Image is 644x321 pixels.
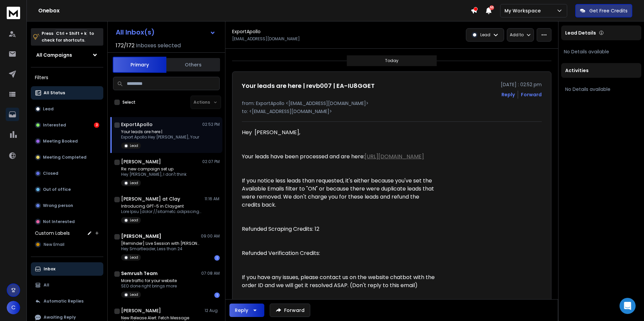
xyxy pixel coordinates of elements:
p: from: ExportApollo <[EMAIL_ADDRESS][DOMAIN_NAME]> [242,100,542,107]
p: Get Free Credits [589,7,628,14]
p: 11:16 AM [205,196,220,202]
span: New Email [44,242,64,247]
p: All Status [44,90,65,96]
p: Inbox [44,266,55,272]
button: Closed [31,167,103,180]
p: [Reminder] Live Session with [PERSON_NAME] [121,241,202,246]
p: All [44,282,49,288]
p: If you notice less leads than requested, it's either because you've set the Available Emails filt... [242,177,438,209]
p: Refunded Scraping Credits: 12 [242,225,438,233]
button: Lead [31,102,103,116]
p: Your leads have been processed and are here: [242,153,438,161]
button: Reply [229,304,264,317]
h1: Semrush Team [121,270,158,277]
div: Forward [521,91,542,98]
a: [URL][DOMAIN_NAME] [365,153,424,160]
p: Lore Ipsu [dolor://sitametc.adipiscing.el/se7doeiu6te4i9u5325l8e8d8magn8a5/eNIMADMinImVeNIaM3quis... [121,209,202,214]
h3: Filters [31,73,103,82]
button: All Inbox(s) [110,25,221,39]
div: 1 [214,292,220,298]
p: 07:08 AM [201,271,220,276]
button: Meeting Completed [31,151,103,164]
p: Introducing GPT-5 in Claygent [121,204,202,209]
p: Meeting Booked [43,139,78,144]
p: Lead [130,180,138,185]
p: Your leads are here | [121,129,199,135]
button: Get Free Credits [575,4,632,17]
h3: Custom Labels [35,230,70,236]
span: 50 [489,5,494,10]
div: 1 [214,255,220,261]
h1: ExportApollo [121,121,153,128]
p: My Workspace [504,7,543,14]
div: 3 [94,122,99,128]
p: Out of office [43,187,71,192]
p: No Details available [564,48,639,55]
button: Reply [501,91,515,98]
h1: Your leads are here | revb007 | EA-IU8GGET [242,81,375,91]
p: Refunded Verification Credits: [242,249,438,257]
p: Add to [510,32,524,38]
p: 02:52 PM [202,122,220,127]
h1: ExportApollo [232,28,261,35]
p: Wrong person [43,203,73,208]
p: Interested [43,122,66,128]
p: Closed [43,171,58,176]
p: Lead [43,106,54,112]
h1: All Campaigns [36,52,72,58]
span: Ctrl + Shift + k [55,30,88,37]
p: Meeting Completed [43,155,87,160]
p: [EMAIL_ADDRESS][DOMAIN_NAME] [232,36,300,42]
div: Reply [235,307,248,314]
p: Press to check for shortcuts. [42,30,94,44]
p: Re: new campaign set up [121,166,186,172]
p: Today [385,58,398,63]
h1: Onebox [38,7,471,15]
div: Open Intercom Messenger [620,298,636,314]
button: C [7,301,20,314]
h1: [PERSON_NAME] [121,158,161,165]
h1: [PERSON_NAME] at Clay [121,196,180,202]
p: Lead [130,143,138,148]
p: 12 Aug [205,308,220,313]
button: All [31,278,103,292]
h1: [PERSON_NAME] [121,233,161,239]
button: Others [166,57,220,72]
h1: All Inbox(s) [116,29,155,36]
p: New Release Alert: Fetch Message [121,315,202,321]
p: Lead Details [565,30,596,36]
p: No Details available [565,86,637,93]
p: SEO done right brings more [121,283,177,289]
p: Hey [PERSON_NAME], I don't think [121,172,186,177]
span: 172 / 172 [116,42,135,50]
h1: [PERSON_NAME] [121,307,161,314]
button: Inbox [31,262,103,276]
p: Automatic Replies [44,299,84,304]
p: Hey [PERSON_NAME], [242,128,438,137]
button: All Status [31,86,103,100]
button: Out of office [31,183,103,196]
button: Meeting Booked [31,135,103,148]
p: Lead [130,218,138,223]
button: Forward [270,304,310,317]
p: Hey Smartleader, Less than 24 [121,246,202,252]
h3: Inboxes selected [136,42,181,50]
p: Lead [130,292,138,297]
img: logo [7,7,20,19]
p: Not Interested [43,219,75,224]
p: Lead [480,32,490,38]
button: All Campaigns [31,48,103,62]
p: Export Apollo Hey [PERSON_NAME], Your [121,135,199,140]
label: Select [122,100,136,105]
div: Activities [561,63,641,78]
p: 02:07 PM [202,159,220,164]
button: Wrong person [31,199,103,212]
button: Not Interested [31,215,103,228]
p: Lead [130,255,138,260]
p: to: <[EMAIL_ADDRESS][DOMAIN_NAME]> [242,108,542,115]
p: Awaiting Reply [44,315,76,320]
button: Interested3 [31,118,103,132]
